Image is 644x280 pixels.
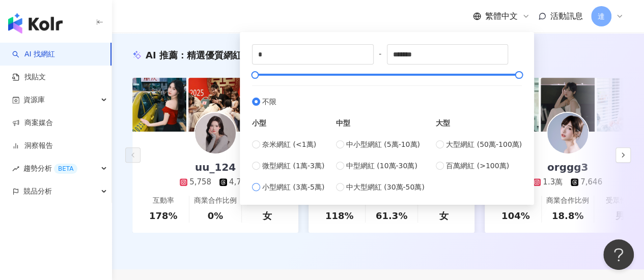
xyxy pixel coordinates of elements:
img: KOL Avatar [547,113,588,153]
div: 18.8% [552,209,583,222]
div: 104% [501,209,530,222]
a: 找貼文 [12,72,46,82]
a: searchAI 找網紅 [12,49,55,59]
div: 5,758 [189,177,211,188]
div: 中型 [336,117,425,129]
span: 百萬網紅 (>100萬) [446,160,509,171]
div: 0% [208,209,223,222]
div: 小型 [252,117,324,129]
img: post-image [541,78,595,132]
span: 精選優質網紅 [187,50,242,60]
div: AI 推薦 ： [146,49,242,61]
a: 洞察報告 [12,141,53,151]
span: 中型網紅 (10萬-30萬) [346,160,417,171]
span: 競品分析 [23,180,52,203]
div: orggg3 [537,160,598,174]
div: uu_124 [185,160,246,174]
div: 商業合作比例 [546,196,589,206]
div: 女 [439,209,448,222]
div: 商業合作比例 [194,196,237,206]
div: 61.3% [376,209,407,222]
span: 達 [598,11,605,22]
span: 不限 [262,96,276,107]
div: 4,724 [229,177,251,188]
img: post-image [132,78,186,132]
div: 7,646 [580,177,602,188]
span: 奈米網紅 (<1萬) [262,139,316,150]
span: 中小型網紅 (5萬-10萬) [346,139,420,150]
div: 178% [149,209,178,222]
div: 女 [263,209,272,222]
img: logo [8,13,63,34]
div: 男 [615,209,624,222]
div: 互動率 [153,196,174,206]
div: 受眾性別 [605,196,634,206]
div: 118% [325,209,354,222]
span: 微型網紅 (1萬-3萬) [262,160,324,171]
div: BETA [54,164,77,174]
div: 大型 [436,117,522,129]
span: 活動訊息 [550,11,583,21]
img: KOL Avatar [195,113,236,153]
iframe: Help Scout Beacon - Open [603,239,634,270]
a: 商案媒合 [12,118,53,128]
span: - [374,48,387,59]
div: 1.3萬 [543,177,563,188]
span: 趨勢分析 [23,157,77,180]
img: post-image [188,78,242,132]
span: 繁體中文 [485,11,518,22]
span: rise [12,165,19,172]
a: uu_1245,7584,724互動率178%商業合作比例0%受眾性別女 [132,132,298,233]
span: 中大型網紅 (30萬-50萬) [346,181,425,193]
span: 資源庫 [23,88,45,111]
span: 小型網紅 (3萬-5萬) [262,181,324,193]
span: 大型網紅 (50萬-100萬) [446,139,522,150]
